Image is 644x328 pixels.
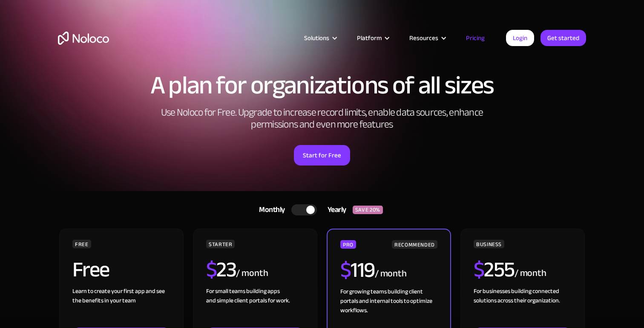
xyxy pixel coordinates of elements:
[357,32,382,44] div: Platform
[340,259,375,281] h2: 119
[353,206,383,214] div: SAVE 20%
[474,259,515,280] h2: 255
[474,250,484,290] span: $
[540,30,586,46] a: Get started
[304,32,329,44] div: Solutions
[206,287,304,328] div: For small teams building apps and simple client portals for work. ‍
[317,203,353,216] div: Yearly
[293,32,346,44] div: Solutions
[474,287,572,328] div: For businesses building connected solutions across their organization. ‍
[375,267,407,281] div: / month
[455,32,495,44] a: Pricing
[340,287,437,328] div: For growing teams building client portals and internal tools to optimize workflows.
[474,240,504,248] div: BUSINESS
[206,259,236,280] h2: 23
[340,250,351,290] span: $
[72,240,91,248] div: FREE
[340,240,356,249] div: PRO
[206,250,217,290] span: $
[515,267,546,280] div: / month
[248,203,291,216] div: Monthly
[206,240,235,248] div: STARTER
[58,73,586,98] h1: A plan for organizations of all sizes
[294,145,350,165] a: Start for Free
[236,267,268,280] div: / month
[58,32,109,45] a: home
[506,30,534,46] a: Login
[399,32,455,44] div: Resources
[409,32,438,44] div: Resources
[392,240,437,249] div: RECOMMENDED
[72,259,109,280] h2: Free
[346,32,399,44] div: Platform
[152,107,492,131] h2: Use Noloco for Free. Upgrade to increase record limits, enable data sources, enhance permissions ...
[72,287,170,328] div: Learn to create your first app and see the benefits in your team ‍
